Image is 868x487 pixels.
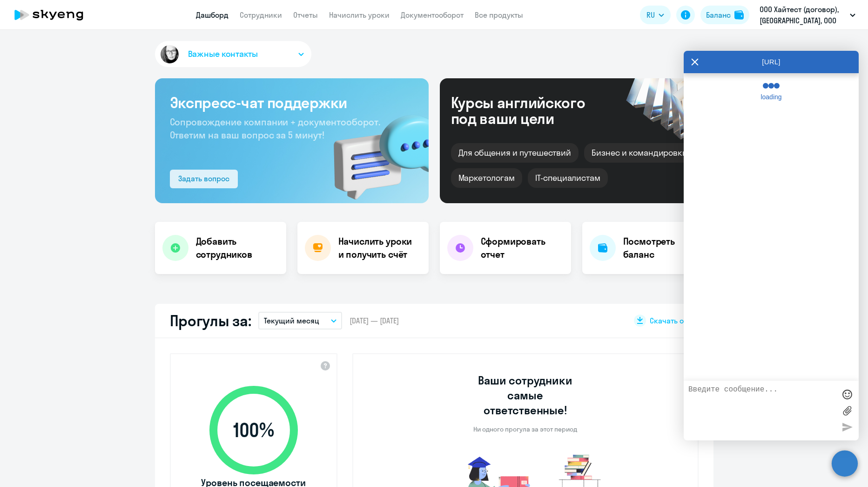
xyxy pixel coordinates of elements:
[451,143,579,163] div: Для общения и путешествий
[200,419,307,441] span: 100 %
[240,10,282,20] a: Сотрудники
[706,9,731,21] div: Баланс
[528,168,608,188] div: IT-специалистам
[451,95,610,126] div: Курсы английского под ваши цели
[178,173,229,184] div: Задать вопрос
[196,10,229,20] a: Дашборд
[159,43,181,65] img: avatar
[350,316,399,326] span: [DATE] — [DATE]
[700,6,749,24] button: Балансbalance
[264,315,319,326] p: Текущий месяц
[170,116,380,141] span: Сопровождение компании + документооборот. Ответим на ваш вопрос за 5 минут!
[584,143,695,163] div: Бизнес и командировки
[170,311,251,330] h2: Прогулы за:
[475,10,523,20] a: Все продукты
[329,10,390,20] a: Начислить уроки
[755,93,787,101] span: loading
[293,10,318,20] a: Отчеты
[320,98,429,203] img: bg-img
[258,312,342,329] button: Текущий месяц
[734,10,744,20] img: balance
[481,235,564,261] h4: Сформировать отчет
[760,4,846,26] p: ООО Хайтест (договор), [GEOGRAPHIC_DATA], ООО
[646,9,655,21] span: RU
[188,48,258,60] span: Важные контакты
[170,170,238,188] button: Задать вопрос
[155,41,311,67] button: Важные контакты
[338,235,419,261] h4: Начислить уроки и получить счёт
[451,168,522,188] div: Маркетологам
[650,316,699,326] span: Скачать отчет
[840,404,854,418] label: Лимит 10 файлов
[196,235,279,261] h4: Добавить сотрудников
[623,235,706,261] h4: Посмотреть баланс
[640,6,671,24] button: RU
[755,4,860,26] button: ООО Хайтест (договор), [GEOGRAPHIC_DATA], ООО
[473,425,577,433] p: Ни одного прогула за этот период
[465,373,585,418] h3: Ваши сотрудники самые ответственные!
[170,93,414,112] h3: Экспресс-чат поддержки
[401,10,464,20] a: Документооборот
